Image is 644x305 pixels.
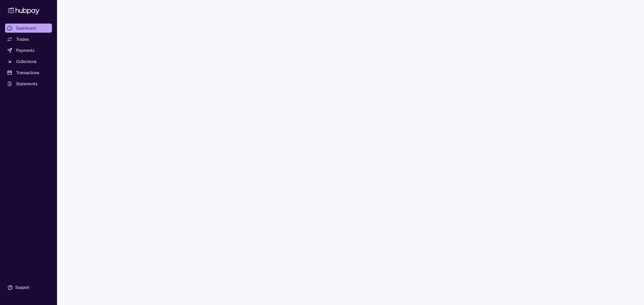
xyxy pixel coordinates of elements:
[16,25,36,31] span: Dashboard
[5,46,52,55] a: Payments
[16,70,40,76] span: Transactions
[16,47,34,53] span: Payments
[5,79,52,88] a: Statements
[5,57,52,66] a: Collections
[16,58,36,65] span: Collections
[5,35,52,44] a: Trades
[16,81,38,87] span: Statements
[5,68,52,77] a: Transactions
[5,24,52,33] a: Dashboard
[16,36,29,42] span: Trades
[5,282,52,293] a: Support
[15,285,29,290] div: Support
